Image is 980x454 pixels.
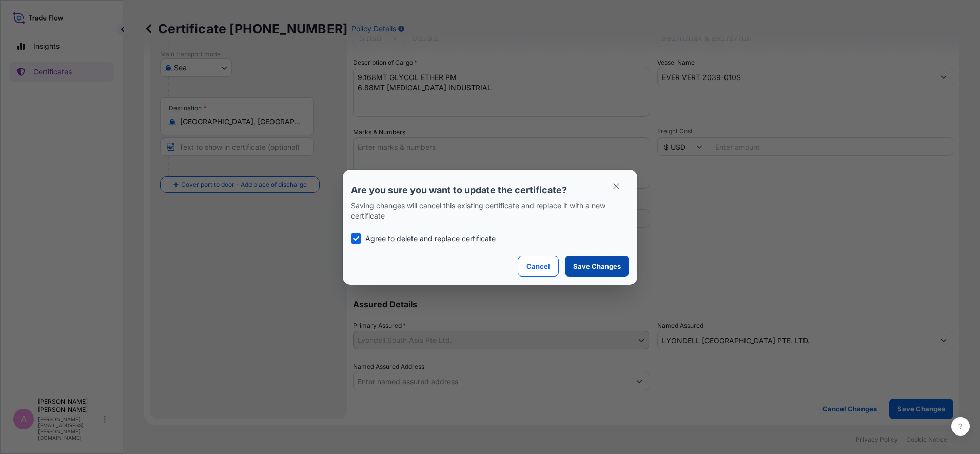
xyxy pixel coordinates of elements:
p: Cancel [526,261,550,271]
button: Cancel [518,256,559,277]
p: Are you sure you want to update the certificate? [351,184,629,196]
p: Saving changes will cancel this existing certificate and replace it with a new certificate [351,201,629,221]
p: Save Changes [573,261,621,271]
p: Agree to delete and replace certificate [365,233,496,244]
button: Save Changes [565,256,629,277]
